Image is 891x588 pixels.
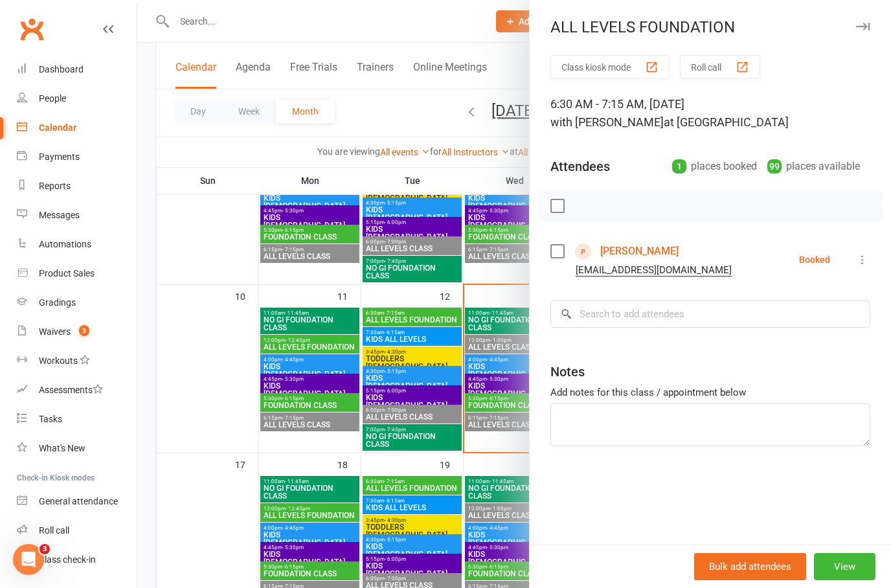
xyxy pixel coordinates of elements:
a: Product Sales [17,259,137,288]
div: 1 [672,159,686,174]
a: Dashboard [17,55,137,84]
div: Dashboard [39,64,84,74]
div: Waivers [39,326,71,337]
div: Gradings [39,297,76,308]
span: with [PERSON_NAME] [550,115,664,129]
input: Search to add attendees [550,300,870,328]
div: Add notes for this class / appointment below [550,385,870,400]
a: Roll call [17,516,137,545]
a: Class kiosk mode [17,545,137,574]
button: Roll call [680,55,760,79]
div: Product Sales [39,268,95,278]
div: Notes [550,363,585,381]
div: Workouts [39,356,78,366]
div: places booked [672,157,757,175]
div: Attendees [550,157,610,175]
div: Tasks [39,414,62,424]
div: Payments [39,152,80,162]
a: Automations [17,230,137,259]
a: Payments [17,142,137,172]
span: 3 [39,544,50,554]
div: Reports [39,181,71,191]
div: Messages [39,210,80,220]
a: General attendance kiosk mode [17,487,137,516]
div: ALL LEVELS FOUNDATION [530,18,891,36]
a: Gradings [17,288,137,317]
div: General attendance [39,496,118,506]
a: Tasks [17,405,137,434]
a: Clubworx [16,13,48,45]
div: Booked [799,255,830,264]
div: Automations [39,239,91,249]
a: Assessments [17,376,137,405]
div: Roll call [39,525,69,536]
div: Class check-in [39,554,96,565]
a: Messages [17,201,137,230]
div: 6:30 AM - 7:15 AM, [DATE] [550,95,870,131]
div: places available [767,157,860,175]
a: Workouts [17,346,137,376]
div: Calendar [39,122,76,133]
a: People [17,84,137,113]
a: Waivers 3 [17,317,137,346]
div: 99 [767,159,782,174]
span: 3 [79,325,89,336]
a: Calendar [17,113,137,142]
a: What's New [17,434,137,463]
iframe: Intercom live chat [13,544,44,575]
span: at [GEOGRAPHIC_DATA] [664,115,789,129]
button: View [814,553,875,580]
a: [PERSON_NAME] [600,241,679,262]
a: Reports [17,172,137,201]
div: People [39,93,66,104]
button: Bulk add attendees [694,553,806,580]
div: What's New [39,443,85,453]
div: Assessments [39,385,103,395]
button: Class kiosk mode [550,55,670,79]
